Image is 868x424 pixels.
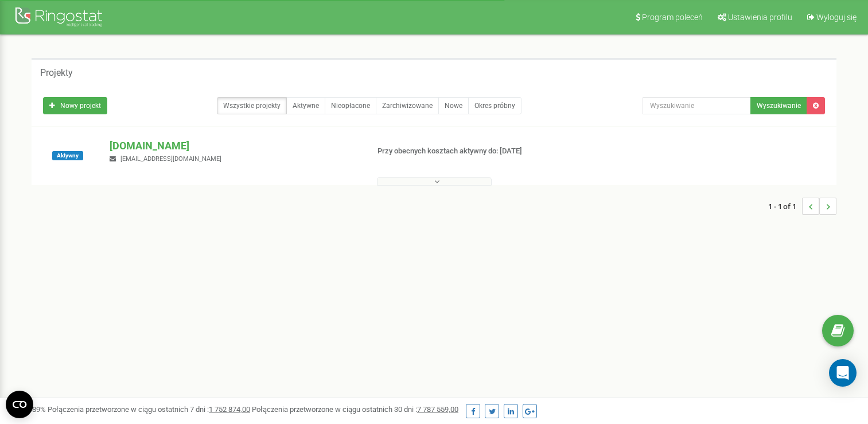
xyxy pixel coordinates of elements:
button: Open CMP widget [6,391,33,418]
input: Wyszukiwanie [643,97,751,114]
span: Aktywny [52,151,83,160]
u: 7 787 559,00 [417,405,458,414]
nav: ... [768,186,836,226]
h5: Projekty [40,68,73,78]
a: Aktywne [286,97,325,114]
span: Połączenia przetworzone w ciągu ostatnich 30 dni : [252,405,458,414]
u: 1 752 874,00 [209,405,250,414]
span: [EMAIL_ADDRESS][DOMAIN_NAME] [120,155,221,163]
span: Ustawienia profilu [728,13,792,22]
p: Przy obecnych kosztach aktywny do: [DATE] [377,146,560,157]
span: Połączenia przetworzone w ciągu ostatnich 7 dni : [48,405,250,414]
a: Okres próbny [468,97,521,114]
span: Wyloguj się [816,13,857,22]
a: Wszystkie projekty [217,97,287,114]
div: Open Intercom Messenger [829,359,857,387]
a: Nowy projekt [43,97,107,114]
a: Zarchiwizowane [376,97,439,114]
p: [DOMAIN_NAME] [110,138,359,153]
span: Program poleceń [642,13,703,22]
a: Nieopłacone [325,97,376,114]
a: Nowe [438,97,469,114]
button: Wyszukiwanie [750,97,807,114]
span: 1 - 1 of 1 [768,198,802,215]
